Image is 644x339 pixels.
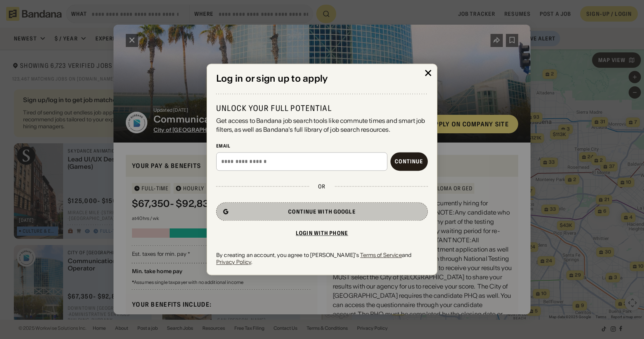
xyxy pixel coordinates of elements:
[216,73,428,84] div: Log in or sign up to apply
[216,252,428,265] div: By creating an account, you agree to [PERSON_NAME]'s and .
[288,209,355,214] div: Continue with Google
[395,159,423,164] div: Continue
[216,143,428,149] div: Email
[360,252,402,258] a: Terms of Service
[296,230,348,236] div: Login with phone
[216,104,428,114] div: Unlock your full potential
[216,258,251,265] a: Privacy Policy
[216,117,428,134] div: Get access to Bandana job search tools like commute times and smart job filters, as well as Banda...
[318,183,325,190] div: or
